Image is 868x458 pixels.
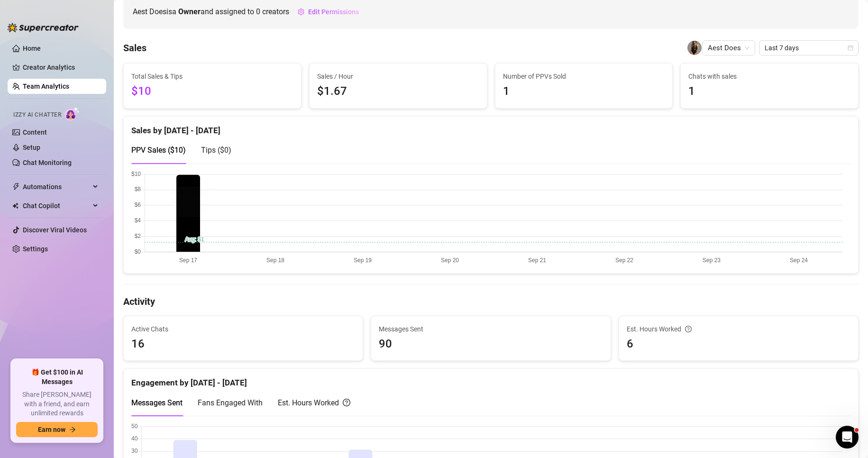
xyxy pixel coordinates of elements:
[503,71,665,82] span: Number of PPVs Sold
[23,45,41,52] a: Home
[23,60,99,75] a: Creator Analytics
[13,110,61,119] span: Izzy AI Chatter
[297,4,359,19] button: Edit Permissions
[16,390,98,418] span: Share [PERSON_NAME] with a friend, and earn unlimited rewards
[836,426,859,449] iframe: Intercom live chat
[12,183,20,191] span: thunderbolt
[343,397,350,409] span: question-circle
[23,144,40,151] a: Setup
[23,82,69,90] a: Team Analytics
[8,23,79,32] img: logo-BBDzfeDw.svg
[317,71,479,82] span: Sales / Hour
[69,426,76,433] span: arrow-right
[123,295,859,308] h4: Activity
[16,422,98,437] button: Earn nowarrow-right
[12,202,18,209] img: Chat Copilot
[133,6,289,18] span: Aest Does is a and assigned to creators
[131,369,850,389] div: Engagement by [DATE] - [DATE]
[708,41,749,55] span: Aest Does
[131,335,355,353] span: 16
[131,398,183,407] span: Messages Sent
[503,82,665,101] span: 1
[685,324,692,334] span: question-circle
[317,82,479,101] span: $1.67
[688,82,850,101] span: 1
[131,146,186,155] span: PPV Sales ( $10 )
[23,128,47,136] a: Content
[23,226,87,234] a: Discover Viral Videos
[178,7,201,16] b: Owner
[23,245,48,253] a: Settings
[198,398,263,407] span: Fans Engaged With
[848,45,853,51] span: calendar
[123,41,146,55] h4: Sales
[131,117,850,137] div: Sales by [DATE] - [DATE]
[65,107,80,120] img: AI Chatter
[627,335,850,353] span: 6
[765,41,853,55] span: Last 7 days
[298,9,304,15] span: setting
[131,82,293,101] span: $10
[38,426,65,433] span: Earn now
[23,179,90,194] span: Automations
[23,159,72,166] a: Chat Monitoring
[256,7,260,16] span: 0
[687,41,702,55] img: Aest Does
[131,324,355,334] span: Active Chats
[23,198,90,213] span: Chat Copilot
[308,8,359,16] span: Edit Permissions
[627,324,850,334] div: Est. Hours Worked
[201,146,231,155] span: Tips ( $0 )
[688,71,850,82] span: Chats with sales
[278,397,350,409] div: Est. Hours Worked
[379,324,603,334] span: Messages Sent
[131,71,293,82] span: Total Sales & Tips
[16,368,98,386] span: 🎁 Get $100 in AI Messages
[379,335,603,353] span: 90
